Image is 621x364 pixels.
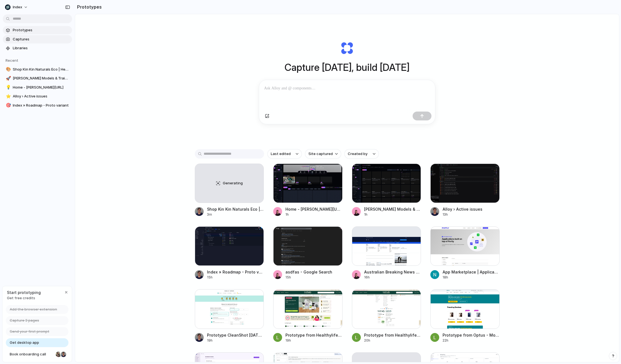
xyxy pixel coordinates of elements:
a: Get desktop app [6,338,68,347]
a: Prototypes [3,26,72,34]
span: Home - [PERSON_NAME][URL] [13,85,70,90]
button: Index [3,3,31,12]
span: Send your first prompt [10,329,49,334]
a: Book onboarding call [6,350,68,359]
a: Index » Roadmap - Proto variantIndex » Roadmap - Proto variant15h [195,226,264,280]
div: Prototype from Optus - Mobile Phones, nbn, Home Internet, Entertainment and Sport [443,332,500,338]
div: 19h [207,338,264,343]
div: asdfas - Google Search [285,269,332,275]
a: Home - Leonardo.AiHome - [PERSON_NAME][URL]1h [273,164,343,217]
span: Prototypes [13,27,70,33]
div: 1h [364,212,421,217]
div: ⭐ [6,93,10,100]
div: 🚀 [6,75,10,82]
a: asdfas - Google Searchasdfas - Google Search15h [273,226,343,280]
span: Add the browser extension [10,307,57,312]
span: Generating [223,180,243,186]
div: Index » Roadmap - Proto variant [207,269,264,275]
button: 🎯 [5,103,11,108]
div: 18h [443,275,500,280]
div: 22h [443,338,500,343]
a: Libraries [3,44,72,52]
a: 💡Home - [PERSON_NAME][URL] [3,83,72,92]
div: Prototype from Healthylife & Healthylife Pharmacy | Your online health destination [364,332,421,338]
a: Australian Breaking News Headlines & World News Online | SMH.com.auAustralian Breaking News Headl... [352,226,421,280]
a: Prototype from Healthylife & Healthylife Pharmacy (Formerly Superpharmacy)Prototype from Healthyl... [273,289,343,343]
span: Book onboarding call [10,352,53,357]
div: Prototype CleanShot [DATE] 15.22.50@2x.png [207,332,264,338]
span: Start prototyping [7,290,41,295]
span: Recent [6,58,18,63]
span: Alloy › Active issues [13,94,70,99]
div: 3m [207,212,264,217]
h2: Prototypes [75,4,102,10]
button: ⭐ [5,94,11,99]
a: Prototype from Healthylife & Healthylife Pharmacy | Your online health destinationPrototype from ... [352,289,421,343]
div: Home - [PERSON_NAME][URL] [285,206,343,212]
a: ⭐Alloy › Active issues [3,92,72,100]
span: Get desktop app [10,340,39,345]
div: 💡 [6,84,10,91]
h1: Capture [DATE], build [DATE] [285,60,410,75]
span: Capture 3 pages [10,318,39,323]
a: Leonardo Ai Models & Training - Leonardo.Ai[PERSON_NAME] Models & Training - [PERSON_NAME][URL]1h [352,164,421,217]
div: 20h [364,338,421,343]
a: 🚀[PERSON_NAME] Models & Training - [PERSON_NAME][URL] [3,74,72,82]
span: Index [13,4,22,10]
a: App Marketplace | Applications built on top of Partly InfrastructureApp Marketplace | Application... [430,226,500,280]
span: Created by [348,151,367,157]
a: GeneratingShop Kin Kin Naturals Eco | Healthylife3m [195,164,264,217]
div: 1h [285,212,343,217]
div: Prototype from Healthylife & Healthylife Pharmacy (Formerly Superpharmacy) [285,332,343,338]
a: Prototype from Optus - Mobile Phones, nbn, Home Internet, Entertainment and SportPrototype from O... [430,289,500,343]
span: Get free credits [7,295,41,301]
span: Site captured [308,151,333,157]
button: 🎨 [5,67,11,72]
span: [PERSON_NAME] Models & Training - [PERSON_NAME][URL] [13,76,70,81]
button: Last edited [267,149,302,159]
div: 16h [364,275,421,280]
div: Shop Kin Kin Naturals Eco | Healthylife [207,206,264,212]
div: 🎨 [6,66,10,73]
div: Nicole Kubica [55,351,62,358]
div: 13h [443,212,482,217]
button: Created by [344,149,379,159]
span: Index » Roadmap - Proto variant [13,103,70,108]
div: 15h [285,275,332,280]
div: 🎯 [6,102,10,109]
span: Shop Kin Kin Naturals Eco | Healthylife [13,67,70,72]
div: Australian Breaking News Headlines & World News Online | [DOMAIN_NAME] [364,269,421,275]
a: Alloy › Active issuesAlloy › Active issues13h [430,164,500,217]
button: Site captured [305,149,341,159]
a: Captures [3,35,72,43]
a: 🎯Index » Roadmap - Proto variant [3,101,72,110]
div: App Marketplace | Applications built on top of Partly Infrastructure [443,269,500,275]
a: 🎨Shop Kin Kin Naturals Eco | Healthylife [3,65,72,74]
button: 🚀 [5,76,11,81]
div: 19h [285,338,343,343]
button: 💡 [5,85,11,90]
span: Captures [13,37,70,42]
div: 15h [207,275,264,280]
span: Libraries [13,45,70,51]
div: Alloy › Active issues [443,206,482,212]
a: Prototype CleanShot 2025-08-20 at 15.22.50@2x.pngPrototype CleanShot [DATE] 15.22.50@2x.png19h [195,289,264,343]
div: [PERSON_NAME] Models & Training - [PERSON_NAME][URL] [364,206,421,212]
div: Christian Iacullo [60,351,67,358]
span: Last edited [271,151,291,157]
